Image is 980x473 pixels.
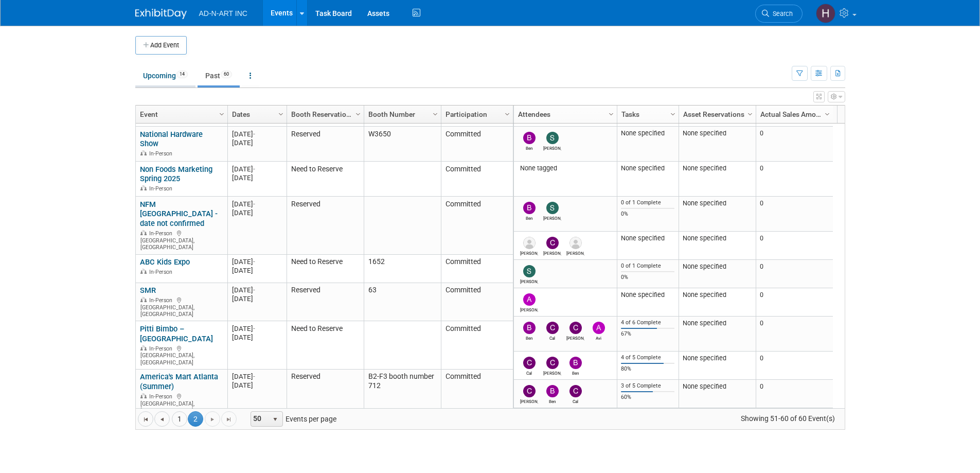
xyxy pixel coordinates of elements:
[744,106,756,121] a: Column Settings
[543,334,561,341] div: Cal Doroftei
[253,373,255,380] span: -
[605,106,617,121] a: Column Settings
[520,397,538,404] div: Carol Salmon
[149,269,175,275] span: In-Person
[543,397,561,404] div: Ben Petersen
[251,412,269,426] span: 50
[683,382,726,390] span: None specified
[364,255,441,283] td: 1652
[683,199,726,207] span: None specified
[523,357,536,369] img: Cal Doroftei
[621,291,674,299] div: None specified
[140,257,190,267] a: ABC Kids Expo
[354,110,362,118] span: Column Settings
[683,129,726,137] span: None specified
[756,317,833,352] td: 0
[520,249,538,256] div: Mel McKellar
[441,255,513,283] td: Committed
[253,286,255,294] span: -
[287,321,364,370] td: Need to Reserve
[287,283,364,322] td: Reserved
[140,200,218,229] a: NFM [GEOGRAPHIC_DATA] - date not confirmed
[523,385,536,397] img: Carol Salmon
[683,291,726,299] span: None specified
[135,36,187,55] button: Add Event
[441,197,513,255] td: Committed
[546,202,559,214] img: Steven Ross
[621,382,674,390] div: 3 of 5 Complete
[140,165,212,184] a: Non Foods Marketing Spring 2025
[140,392,223,414] div: [GEOGRAPHIC_DATA], [GEOGRAPHIC_DATA]
[253,258,255,266] span: -
[364,283,441,322] td: 63
[746,110,754,118] span: Column Settings
[621,330,674,338] div: 67%
[760,106,826,123] a: Actual Sales Amount
[232,173,282,182] div: [DATE]
[287,162,364,197] td: Need to Reserve
[756,197,833,232] td: 0
[149,185,175,192] span: In-Person
[822,106,833,121] a: Column Settings
[523,132,536,144] img: Ben Petersen
[683,106,749,123] a: Asset Reservations
[232,138,282,147] div: [DATE]
[756,232,833,260] td: 0
[188,411,203,427] span: 2
[621,274,674,281] div: 0%
[441,370,513,418] td: Committed
[208,415,217,424] span: Go to the next page
[218,110,226,118] span: Column Settings
[621,234,674,242] div: None specified
[441,127,513,162] td: Committed
[520,277,538,284] div: Steven Ross
[176,71,188,78] span: 14
[518,106,610,123] a: Attendees
[566,249,584,256] div: Eric Pisarevsky
[756,352,833,380] td: 0
[140,106,221,123] a: Event
[621,199,674,206] div: 0 of 1 Complete
[140,344,223,366] div: [GEOGRAPHIC_DATA], [GEOGRAPHIC_DATA]
[149,297,175,304] span: In-Person
[756,380,833,408] td: 0
[154,411,170,427] a: Go to the previous page
[756,162,833,197] td: 0
[232,381,282,390] div: [DATE]
[135,9,187,19] img: ExhibitDay
[523,202,536,214] img: Ben Petersen
[523,265,536,277] img: Steven Ross
[667,106,679,121] a: Column Settings
[683,319,726,327] span: None specified
[232,130,282,138] div: [DATE]
[816,4,835,23] img: Hershel Brod
[232,286,282,294] div: [DATE]
[523,322,536,334] img: Ben Petersen
[441,162,513,197] td: Committed
[232,200,282,208] div: [DATE]
[232,208,282,217] div: [DATE]
[158,415,166,424] span: Go to the previous page
[364,127,441,162] td: W3650
[287,370,364,418] td: Reserved
[523,237,536,249] img: Mel McKellar
[287,197,364,255] td: Reserved
[621,129,674,137] div: None specified
[590,334,608,341] div: Avi Pisarevsky
[253,165,255,173] span: -
[232,294,282,303] div: [DATE]
[621,211,674,218] div: 0%
[140,286,156,295] a: SMR
[756,127,833,162] td: 0
[140,297,147,302] img: In-Person Event
[232,266,282,275] div: [DATE]
[546,385,559,397] img: Ben Petersen
[566,397,584,404] div: Cal Doroftei
[237,411,347,427] span: Events per page
[621,354,674,361] div: 4 of 5 Complete
[566,369,584,376] div: Ben Petersen
[543,214,561,221] div: Steven Ross
[135,66,195,85] a: Upcoming14
[546,357,559,369] img: Carol Salmon
[569,237,582,249] img: Eric Pisarevsky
